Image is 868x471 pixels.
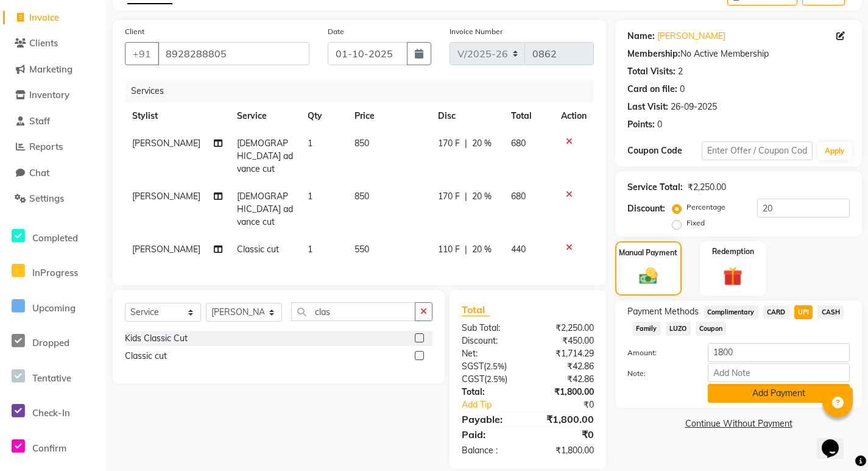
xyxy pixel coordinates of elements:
[438,243,460,256] span: 110 F
[132,244,200,255] span: [PERSON_NAME]
[528,373,603,386] div: ₹42.86
[632,322,661,336] span: Family
[678,65,683,78] div: 2
[29,37,58,49] span: Clients
[528,347,603,360] div: ₹1,714.29
[29,141,63,152] span: Reports
[230,102,300,130] th: Service
[3,115,104,129] a: Staff
[453,427,528,442] div: Paid:
[347,102,431,130] th: Price
[132,191,200,202] span: [PERSON_NAME]
[704,305,758,319] span: Complimentary
[618,368,699,379] label: Note:
[627,118,655,131] div: Points:
[453,412,528,427] div: Payable:
[528,412,603,427] div: ₹1,800.00
[511,191,526,202] span: 680
[794,305,813,319] span: UPI
[3,192,104,206] a: Settings
[666,322,691,336] span: LUZO
[3,88,104,102] a: Inventory
[29,167,49,179] span: Chat
[528,444,603,457] div: ₹1,800.00
[237,244,279,255] span: Classic cut
[763,305,789,319] span: CARD
[688,181,726,194] div: ₹2,250.00
[696,322,727,336] span: Coupon
[627,48,680,60] div: Membership:
[528,360,603,373] div: ₹42.86
[125,350,167,363] div: Classic cut
[486,361,504,371] span: 2.5%
[355,138,369,149] span: 850
[132,138,200,149] span: [PERSON_NAME]
[453,386,528,398] div: Total:
[462,361,484,372] span: SGST
[717,264,749,288] img: _gift.svg
[3,140,104,154] a: Reports
[237,191,293,227] span: [DEMOGRAPHIC_DATA] advance cut
[627,48,850,60] div: No Active Membership
[237,138,293,174] span: [DEMOGRAPHIC_DATA] advance cut
[487,374,505,384] span: 2.5%
[453,335,528,347] div: Discount:
[712,246,754,257] label: Redemption
[32,232,78,244] span: Completed
[633,266,663,286] img: _cash.svg
[328,26,344,37] label: Date
[472,137,492,150] span: 20 %
[627,181,683,194] div: Service Total:
[291,302,415,321] input: Search or Scan
[462,303,490,316] span: Total
[627,30,655,43] div: Name:
[453,444,528,457] div: Balance :
[618,347,699,358] label: Amount:
[511,244,526,255] span: 440
[300,102,347,130] th: Qty
[3,11,104,25] a: Invoice
[32,407,70,419] span: Check-In
[32,442,66,454] span: Confirm
[686,202,725,213] label: Percentage
[29,89,69,101] span: Inventory
[158,42,309,65] input: Search by Name/Mobile/Email/Code
[355,191,369,202] span: 850
[627,101,668,113] div: Last Visit:
[126,80,603,102] div: Services
[32,372,71,384] span: Tentative
[619,247,677,258] label: Manual Payment
[472,190,492,203] span: 20 %
[528,427,603,442] div: ₹0
[671,101,717,113] div: 26-09-2025
[355,244,369,255] span: 550
[627,83,677,96] div: Card on file:
[627,65,676,78] div: Total Visits:
[708,384,850,403] button: Add Payment
[465,137,467,150] span: |
[627,202,665,215] div: Discount:
[817,422,856,459] iframe: chat widget
[540,398,603,411] div: ₹0
[817,142,852,160] button: Apply
[528,322,603,335] div: ₹2,250.00
[3,37,104,51] a: Clients
[308,191,312,202] span: 1
[686,218,705,228] label: Fixed
[657,118,662,131] div: 0
[29,193,64,204] span: Settings
[438,190,460,203] span: 170 F
[453,373,528,386] div: ( )
[125,26,144,37] label: Client
[32,337,69,349] span: Dropped
[125,42,159,65] button: +91
[438,137,460,150] span: 170 F
[618,417,859,430] a: Continue Without Payment
[308,138,312,149] span: 1
[528,335,603,347] div: ₹450.00
[702,141,813,160] input: Enter Offer / Coupon Code
[453,347,528,360] div: Net:
[627,305,699,318] span: Payment Methods
[29,115,50,127] span: Staff
[308,244,312,255] span: 1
